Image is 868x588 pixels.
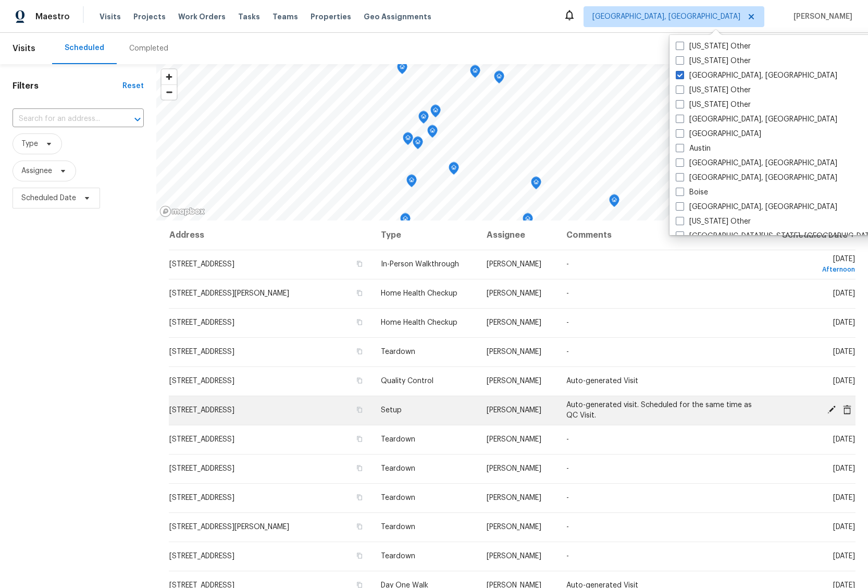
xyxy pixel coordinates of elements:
[833,553,855,560] span: [DATE]
[833,494,855,501] span: [DATE]
[566,261,569,268] span: -
[169,465,234,472] span: [STREET_ADDRESS]
[523,213,533,229] div: Map marker
[478,220,558,250] th: Assignee
[609,194,619,211] div: Map marker
[355,376,364,385] button: Copy Address
[833,465,855,472] span: [DATE]
[169,348,234,356] span: [STREET_ADDRESS]
[169,436,234,443] span: [STREET_ADDRESS]
[566,465,569,472] span: -
[406,175,417,191] div: Map marker
[566,523,569,531] span: -
[400,213,411,229] div: Map marker
[833,319,855,326] span: [DATE]
[381,348,415,356] span: Teardown
[355,317,364,327] button: Copy Address
[129,43,168,54] div: Completed
[449,162,459,178] div: Map marker
[676,173,837,183] label: [GEOGRAPHIC_DATA], [GEOGRAPHIC_DATA]
[676,70,837,81] label: [GEOGRAPHIC_DATA], [GEOGRAPHIC_DATA]
[773,255,855,275] span: [DATE]
[169,261,234,268] span: [STREET_ADDRESS]
[21,193,76,203] span: Scheduled Date
[833,377,855,385] span: [DATE]
[676,85,751,95] label: [US_STATE] Other
[487,319,541,326] span: [PERSON_NAME]
[833,348,855,356] span: [DATE]
[566,436,569,443] span: -
[355,551,364,560] button: Copy Address
[381,436,415,443] span: Teardown
[833,523,855,531] span: [DATE]
[122,81,144,91] div: Reset
[764,220,855,250] th: Scheduled Date ↑
[364,11,431,22] span: Geo Assignments
[676,202,837,212] label: [GEOGRAPHIC_DATA], [GEOGRAPHIC_DATA]
[676,216,751,227] label: [US_STATE] Other
[413,137,423,153] div: Map marker
[130,112,145,127] button: Open
[355,463,364,473] button: Copy Address
[487,494,541,501] span: [PERSON_NAME]
[676,158,837,168] label: [GEOGRAPHIC_DATA], [GEOGRAPHIC_DATA]
[676,143,711,154] label: Austin
[355,434,364,444] button: Copy Address
[381,407,402,414] span: Setup
[162,69,177,84] span: Zoom in
[430,105,441,121] div: Map marker
[676,41,751,52] label: [US_STATE] Other
[355,493,364,502] button: Copy Address
[133,11,166,22] span: Projects
[381,523,415,531] span: Teardown
[373,220,478,250] th: Type
[381,319,457,326] span: Home Health Checkup
[487,465,541,472] span: [PERSON_NAME]
[35,11,70,22] span: Maestro
[311,11,351,22] span: Properties
[381,261,459,268] span: In-Person Walkthrough
[381,553,415,560] span: Teardown
[789,11,852,22] span: [PERSON_NAME]
[13,37,35,60] span: Visits
[159,205,205,217] a: Mapbox homepage
[169,377,234,385] span: [STREET_ADDRESS]
[487,261,541,268] span: [PERSON_NAME]
[355,259,364,268] button: Copy Address
[169,319,234,326] span: [STREET_ADDRESS]
[381,290,457,297] span: Home Health Checkup
[494,71,504,87] div: Map marker
[169,553,234,560] span: [STREET_ADDRESS]
[566,553,569,560] span: -
[676,187,708,198] label: Boise
[156,64,860,220] canvas: Map
[839,405,855,414] span: Cancel
[381,465,415,472] span: Teardown
[100,11,121,22] span: Visits
[487,407,541,414] span: [PERSON_NAME]
[566,377,638,385] span: Auto-generated Visit
[381,377,433,385] span: Quality Control
[13,111,115,127] input: Search for an address...
[169,290,289,297] span: [STREET_ADDRESS][PERSON_NAME]
[487,553,541,560] span: [PERSON_NAME]
[487,436,541,443] span: [PERSON_NAME]
[169,523,289,531] span: [STREET_ADDRESS][PERSON_NAME]
[403,132,413,149] div: Map marker
[355,347,364,356] button: Copy Address
[162,84,177,100] button: Zoom out
[487,348,541,356] span: [PERSON_NAME]
[566,319,569,326] span: -
[381,494,415,501] span: Teardown
[566,401,752,419] span: Auto-generated visit. Scheduled for the same time as QC Visit.
[833,436,855,443] span: [DATE]
[355,405,364,414] button: Copy Address
[355,522,364,531] button: Copy Address
[272,11,298,22] span: Teams
[487,290,541,297] span: [PERSON_NAME]
[566,290,569,297] span: -
[676,129,761,139] label: [GEOGRAPHIC_DATA]
[676,114,837,125] label: [GEOGRAPHIC_DATA], [GEOGRAPHIC_DATA]
[773,264,855,275] div: Afternoon
[169,407,234,414] span: [STREET_ADDRESS]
